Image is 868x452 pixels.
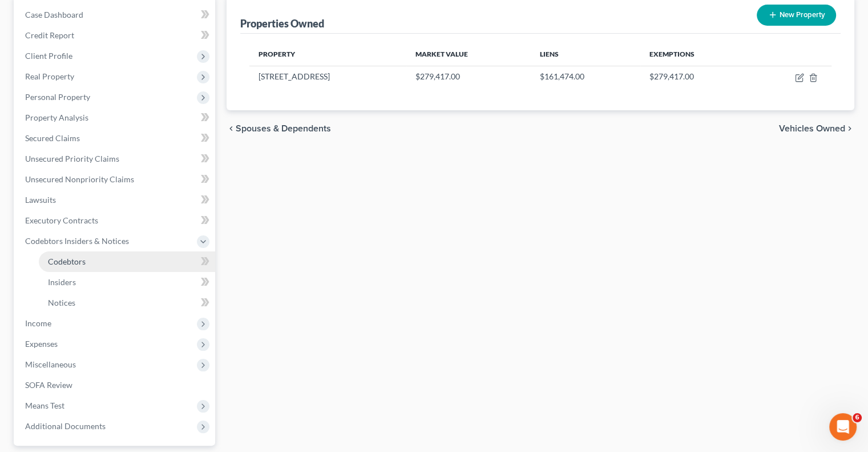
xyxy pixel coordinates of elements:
[16,169,215,190] a: Unsecured Nonpriority Claims
[36,365,45,374] button: Emoji picker
[25,318,51,328] span: Income
[48,257,86,266] span: Codebtors
[845,124,854,133] i: chevron_right
[227,124,236,133] i: chevron_left
[757,5,836,26] button: New Property
[18,203,178,248] div: If you’ve had multiple failed attempts after waiting 10 minutes and need to file by the end of th...
[25,236,129,246] span: Codebtors Insiders & Notices
[16,25,215,46] a: Credit Report
[25,380,72,390] span: SOFA Review
[18,254,178,287] div: Our team is actively investigating this issue and will provide updates as soon as more informatio...
[829,413,857,441] iframe: Intercom live chat
[16,210,215,231] a: Executory Contracts
[9,90,187,300] div: 🚨 Notice: MFA Filing Issue 🚨We’ve noticed some users are not receiving the MFA pop-up when filing...
[55,6,130,14] h1: [PERSON_NAME]
[25,359,76,369] span: Miscellaneous
[531,43,641,66] th: Liens
[54,365,63,374] button: Gif picker
[406,43,530,66] th: Market Value
[196,360,214,378] button: Send a message…
[9,90,219,325] div: Emma says…
[25,215,98,225] span: Executory Contracts
[16,5,215,25] a: Case Dashboard
[7,5,29,26] button: go back
[25,133,80,143] span: Secured Claims
[18,114,178,147] div: We’ve noticed some users are not receiving the MFA pop-up when filing [DATE].
[18,97,151,106] b: 🚨 Notice: MFA Filing Issue 🚨
[25,30,74,40] span: Credit Report
[179,5,200,26] button: Home
[25,174,134,184] span: Unsecured Nonpriority Claims
[48,277,76,287] span: Insiders
[67,165,135,174] b: 10 full minutes
[25,154,119,163] span: Unsecured Priority Claims
[39,293,215,313] a: Notices
[25,113,88,122] span: Property Analysis
[25,339,58,349] span: Expenses
[10,341,219,360] textarea: Message…
[853,413,862,422] span: 6
[25,195,56,205] span: Lawsuits
[240,17,324,30] div: Properties Owned
[16,128,215,149] a: Secured Claims
[640,43,751,66] th: Exemptions
[236,124,331,133] span: Spouses & Dependents
[406,66,530,87] td: $279,417.00
[531,66,641,87] td: $161,474.00
[227,124,331,133] button: chevron_left Spouses & Dependents
[16,190,215,210] a: Lawsuits
[779,124,854,133] button: Vehicles Owned chevron_right
[779,124,845,133] span: Vehicles Owned
[18,153,178,197] div: If you experience this issue, please wait at least between filing attempts to allow MFA to reset ...
[16,107,215,128] a: Property Analysis
[33,6,51,25] img: Profile image for Emma
[25,71,74,81] span: Real Property
[249,66,406,87] td: [STREET_ADDRESS]
[200,5,221,25] div: Close
[25,401,64,410] span: Means Test
[16,375,215,395] a: SOFA Review
[25,421,106,431] span: Additional Documents
[640,66,751,87] td: $279,417.00
[72,365,82,374] button: Start recording
[39,272,215,293] a: Insiders
[25,51,72,61] span: Client Profile
[18,365,27,374] button: Upload attachment
[25,92,90,102] span: Personal Property
[25,10,83,19] span: Case Dashboard
[48,298,75,307] span: Notices
[39,251,215,272] a: Codebtors
[18,302,108,309] div: [PERSON_NAME] • 5h ago
[55,14,78,26] p: Active
[249,43,406,66] th: Property
[16,149,215,169] a: Unsecured Priority Claims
